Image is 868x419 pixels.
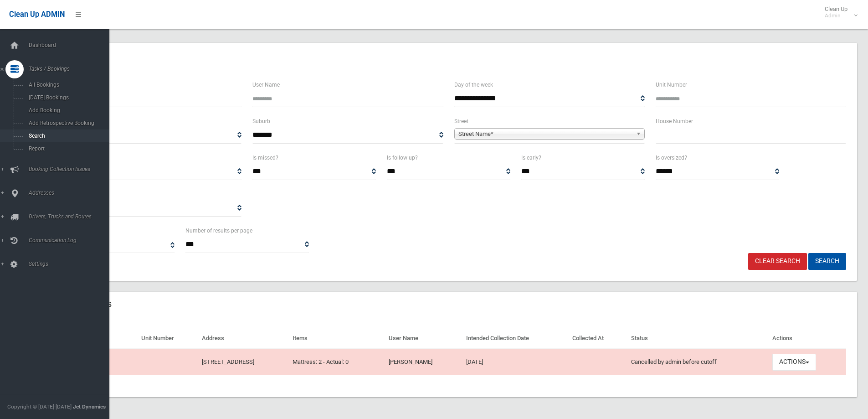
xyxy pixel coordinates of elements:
[252,153,278,163] label: Is missed?
[26,213,116,220] span: Drivers, Trucks and Routes
[26,190,116,196] span: Addresses
[521,153,541,163] label: Is early?
[252,80,280,90] label: User Name
[462,349,569,375] td: [DATE]
[387,153,418,163] label: Is follow up?
[454,80,493,90] label: Day of the week
[185,226,252,236] label: Number of results per page
[9,10,65,19] span: Clean Up ADMIN
[26,145,108,152] span: Report
[202,358,254,365] a: [STREET_ADDRESS]
[454,116,468,126] label: Street
[656,80,687,90] label: Unit Number
[748,253,807,270] a: Clear Search
[73,403,106,410] strong: Jet Dynamics
[26,82,108,88] span: All Bookings
[656,153,687,163] label: Is oversized?
[26,133,108,139] span: Search
[289,328,385,349] th: Items
[26,261,116,267] span: Settings
[627,349,769,375] td: Cancelled by admin before cutoff
[289,349,385,375] td: Mattress: 2 - Actual: 0
[138,328,199,349] th: Unit Number
[769,328,846,349] th: Actions
[627,328,769,349] th: Status
[198,328,289,349] th: Address
[385,328,462,349] th: User Name
[772,354,816,371] button: Actions
[569,328,627,349] th: Collected At
[26,120,108,126] span: Add Retrospective Booking
[808,253,846,270] button: Search
[26,237,116,243] span: Communication Log
[462,328,569,349] th: Intended Collection Date
[385,349,462,375] td: [PERSON_NAME]
[820,5,857,19] span: Clean Up
[26,107,108,114] span: Add Booking
[656,116,693,126] label: House Number
[252,116,270,126] label: Suburb
[458,129,632,140] span: Street Name*
[825,12,847,19] small: Admin
[26,42,116,48] span: Dashboard
[26,166,116,172] span: Booking Collection Issues
[26,94,108,101] span: [DATE] Bookings
[7,403,72,410] span: Copyright © [DATE]-[DATE]
[26,66,116,72] span: Tasks / Bookings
